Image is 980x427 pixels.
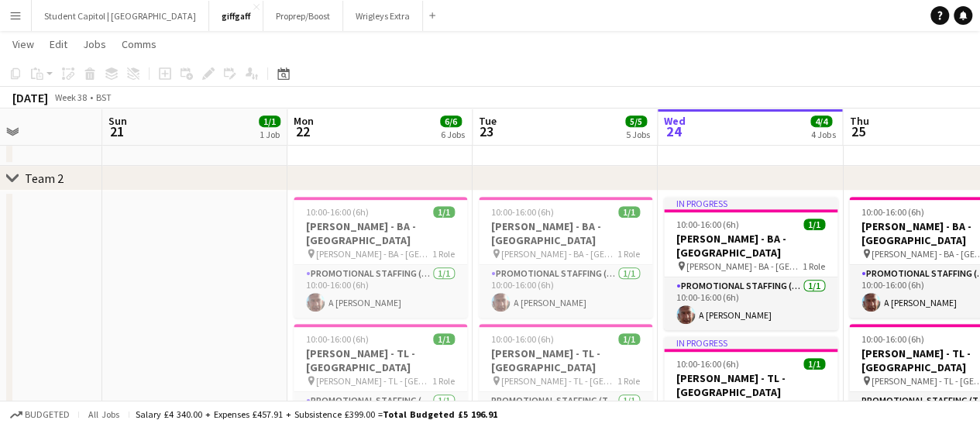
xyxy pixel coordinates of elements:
app-card-role: Promotional Staffing (Brand Ambassadors)1/110:00-16:00 (6h)A [PERSON_NAME] [294,265,467,318]
span: [PERSON_NAME] - TL - [GEOGRAPHIC_DATA] [316,375,432,387]
span: 6/6 [440,115,462,127]
span: Sun [108,114,127,128]
app-job-card: 10:00-16:00 (6h)1/1[PERSON_NAME] - BA - [GEOGRAPHIC_DATA] [PERSON_NAME] - BA - [GEOGRAPHIC_DATA]1... [294,197,467,318]
h3: [PERSON_NAME] - TL - [GEOGRAPHIC_DATA] [479,346,652,374]
div: 6 Jobs [441,129,465,140]
div: Salary £4 340.00 + Expenses £457.91 + Subsistence £399.00 = [136,408,497,420]
h3: [PERSON_NAME] - TL - [GEOGRAPHIC_DATA] [294,346,467,374]
h3: [PERSON_NAME] - BA - [GEOGRAPHIC_DATA] [294,219,467,247]
span: Comms [122,37,156,51]
span: Budgeted [25,409,70,420]
span: 5/5 [625,115,647,127]
span: 1/1 [433,206,455,218]
h3: [PERSON_NAME] - TL - [GEOGRAPHIC_DATA] [664,371,837,399]
span: Edit [50,37,67,51]
button: Budgeted [8,406,72,423]
app-card-role: Promotional Staffing (Brand Ambassadors)1/110:00-16:00 (6h)A [PERSON_NAME] [479,265,652,318]
span: 1 Role [432,375,455,387]
h3: [PERSON_NAME] - BA - [GEOGRAPHIC_DATA] [479,219,652,247]
span: 10:00-16:00 (6h) [491,206,554,218]
span: 1 Role [617,375,640,387]
button: Wrigleys Extra [343,1,423,31]
span: 4/4 [810,115,832,127]
span: 10:00-16:00 (6h) [861,206,924,218]
a: View [6,34,40,54]
span: 1 Role [803,260,825,272]
span: 1/1 [803,219,825,230]
span: All jobs [85,408,122,420]
a: Comms [115,34,163,54]
a: Jobs [77,34,112,54]
span: 25 [847,122,868,140]
span: 1/1 [259,115,280,127]
app-card-role: Promotional Staffing (Brand Ambassadors)1/110:00-16:00 (6h)A [PERSON_NAME] [664,277,837,330]
span: 10:00-16:00 (6h) [306,333,369,345]
button: giffgaff [209,1,263,31]
span: Tue [479,114,497,128]
div: 1 Job [260,129,280,140]
span: 24 [662,122,686,140]
span: 10:00-16:00 (6h) [306,206,369,218]
span: 1 Role [803,400,825,412]
span: Wed [664,114,686,128]
span: 1/1 [618,333,640,345]
h3: [PERSON_NAME] - BA - [GEOGRAPHIC_DATA] [664,232,837,260]
span: 21 [106,122,127,140]
div: [DATE] [12,90,48,105]
app-job-card: 10:00-16:00 (6h)1/1[PERSON_NAME] - BA - [GEOGRAPHIC_DATA] [PERSON_NAME] - BA - [GEOGRAPHIC_DATA]1... [479,197,652,318]
span: Mon [294,114,314,128]
app-job-card: In progress10:00-16:00 (6h)1/1[PERSON_NAME] - BA - [GEOGRAPHIC_DATA] [PERSON_NAME] - BA - [GEOGRA... [664,197,837,330]
button: Student Capitol | [GEOGRAPHIC_DATA] [32,1,209,31]
span: 1/1 [803,358,825,370]
span: [PERSON_NAME] - TL - [GEOGRAPHIC_DATA] [501,375,617,387]
div: In progress [664,197,837,209]
span: [PERSON_NAME] - BA - [GEOGRAPHIC_DATA] [501,248,617,260]
span: 22 [291,122,314,140]
span: Total Budgeted £5 196.91 [383,408,497,420]
div: BST [96,91,112,103]
span: View [12,37,34,51]
span: 10:00-16:00 (6h) [676,219,739,230]
span: 10:00-16:00 (6h) [676,358,739,370]
span: 1/1 [618,206,640,218]
span: 1/1 [433,333,455,345]
span: Jobs [83,37,106,51]
span: 1 Role [432,248,455,260]
div: 5 Jobs [626,129,650,140]
div: 4 Jobs [811,129,835,140]
button: Proprep/Boost [263,1,343,31]
span: 10:00-16:00 (6h) [861,333,924,345]
span: 10:00-16:00 (6h) [491,333,554,345]
span: [PERSON_NAME] - BA - [GEOGRAPHIC_DATA] [316,248,432,260]
span: 23 [476,122,497,140]
span: Thu [849,114,868,128]
span: [PERSON_NAME] - BA - [GEOGRAPHIC_DATA] [686,260,803,272]
span: [PERSON_NAME] - TL - [GEOGRAPHIC_DATA] [686,400,803,412]
span: 1 Role [617,248,640,260]
div: Team 2 [25,170,64,186]
div: In progress [664,336,837,349]
span: Week 38 [51,91,90,103]
a: Edit [43,34,74,54]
